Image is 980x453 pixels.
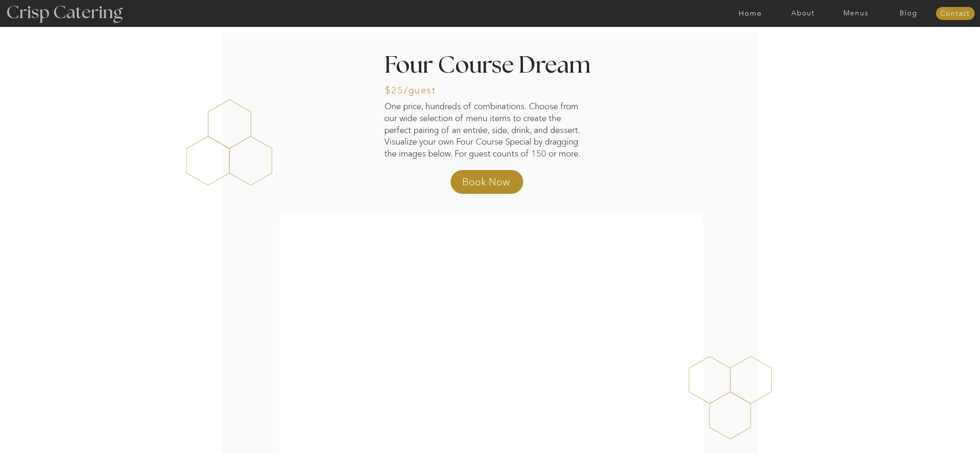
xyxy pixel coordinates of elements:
[724,10,777,17] a: Home
[385,86,449,97] h3: $25/guest
[462,175,530,193] a: Book Now
[777,10,829,17] a: About
[829,10,882,17] a: Menus
[936,10,975,18] a: Contact
[384,101,589,150] p: One price, hundreds of combinations. Choose from our wide selection of menu items to create the p...
[882,10,935,17] a: Blog
[384,54,596,80] h2: Four Course Dream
